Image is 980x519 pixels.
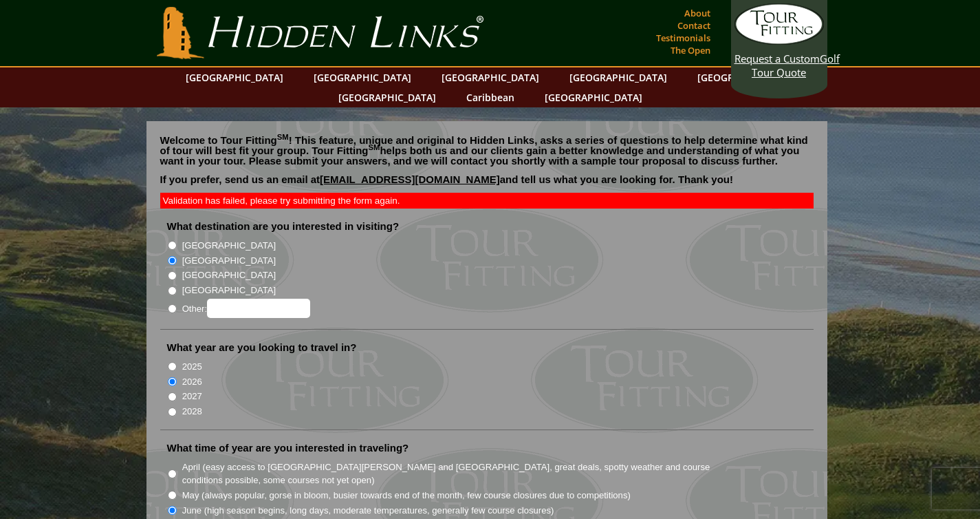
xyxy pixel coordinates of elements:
[734,3,824,79] a: Request a CustomGolf Tour Quote
[459,87,521,107] a: Caribbean
[320,173,500,185] a: [EMAIL_ADDRESS][DOMAIN_NAME]
[369,143,380,151] sup: SM
[182,239,276,253] label: [GEOGRAPHIC_DATA]
[681,3,714,23] a: About
[182,268,276,282] label: [GEOGRAPHIC_DATA]
[182,299,310,318] label: Other:
[182,390,202,403] label: 2027
[182,489,631,502] label: May (always popular, gorse in bloom, busier towards end of the month, few course closures due to ...
[182,405,202,419] label: 2028
[182,375,202,389] label: 2026
[179,67,290,87] a: [GEOGRAPHIC_DATA]
[307,67,418,87] a: [GEOGRAPHIC_DATA]
[690,67,802,87] a: [GEOGRAPHIC_DATA]
[653,28,714,47] a: Testimonials
[160,135,814,166] p: Welcome to Tour Fitting ! This feature, unique and original to Hidden Links, asks a series of que...
[277,133,289,141] sup: SM
[160,193,814,209] div: Validation has failed, please try submitting the form again.
[182,284,276,297] label: [GEOGRAPHIC_DATA]
[182,254,276,268] label: [GEOGRAPHIC_DATA]
[182,460,735,487] label: April (easy access to [GEOGRAPHIC_DATA][PERSON_NAME] and [GEOGRAPHIC_DATA], great deals, spotty w...
[182,360,202,374] label: 2025
[674,16,714,35] a: Contact
[435,67,546,87] a: [GEOGRAPHIC_DATA]
[563,67,674,87] a: [GEOGRAPHIC_DATA]
[167,341,357,354] label: What year are you looking to travel in?
[160,174,814,195] p: If you prefer, send us an email at and tell us what you are looking for. Thank you!
[207,299,310,318] input: Other:
[167,220,400,233] label: What destination are you interested in visiting?
[734,52,820,65] span: Request a Custom
[182,504,554,518] label: June (high season begins, long days, moderate temperatures, generally few course closures)
[667,41,714,60] a: The Open
[167,441,409,455] label: What time of year are you interested in traveling?
[331,87,443,107] a: [GEOGRAPHIC_DATA]
[538,87,649,107] a: [GEOGRAPHIC_DATA]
